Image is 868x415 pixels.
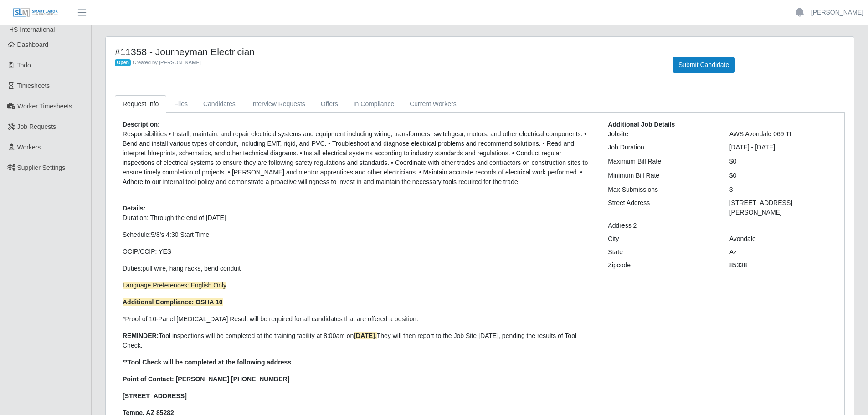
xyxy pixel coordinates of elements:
[9,26,55,33] span: HS International
[17,82,50,89] span: Timesheets
[17,123,56,130] span: Job Requests
[123,314,594,324] p: *Proof of 10-Panel [MEDICAL_DATA] Result will be required for all candidates that are offered a p...
[313,95,346,113] a: Offers
[402,95,464,113] a: Current Workers
[115,46,659,57] h4: #11358 - Journeyman Electrician
[243,95,313,113] a: Interview Requests
[723,157,844,166] div: $0
[17,61,31,69] span: Todo
[601,143,722,152] div: Job Duration
[601,171,722,180] div: Minimum Bill Rate
[17,102,72,110] span: Worker Timesheets
[151,231,209,238] span: 5/8's 4:30 Start Time
[601,261,722,270] div: Zipcode
[601,129,722,139] div: Jobsite
[13,8,58,18] img: SLM Logo
[723,198,844,217] div: [STREET_ADDRESS][PERSON_NAME]
[354,332,375,339] strong: [DATE]
[723,129,844,139] div: AWS Avondale 069 TI
[123,298,223,306] strong: Additional Compliance: OSHA 10
[601,185,722,195] div: Max Submissions
[346,95,402,113] a: In Compliance
[123,264,594,273] p: Duties:
[123,129,594,187] p: Responsibilities • Install, maintain, and repair electrical systems and equipment including wirin...
[811,8,863,17] a: [PERSON_NAME]
[723,171,844,180] div: $0
[723,247,844,257] div: Az
[723,185,844,195] div: 3
[608,121,675,128] b: Additional Job Details
[123,213,594,223] p: Duration: Through the end of [DATE]
[123,332,159,339] strong: REMINDER:
[123,331,594,350] p: Tool inspections will be completed at the training facility at 8:00am on They will then report to...
[166,95,195,113] a: Files
[723,143,844,152] div: [DATE] - [DATE]
[17,143,41,151] span: Workers
[143,265,241,272] span: pull wire, hang racks, bend conduit
[354,332,376,339] span: .
[17,41,49,48] span: Dashboard
[601,157,722,166] div: Maximum Bill Rate
[115,59,131,67] span: Open
[601,198,722,217] div: Street Address
[601,221,722,231] div: Address 2
[673,57,735,73] button: Submit Candidate
[723,234,844,244] div: Avondale
[123,121,160,128] b: Description:
[123,392,187,400] strong: [STREET_ADDRESS]
[123,230,594,240] p: Schedule:
[123,359,291,366] strong: **Tool Check will be completed at the following address
[601,247,722,257] div: State
[123,282,226,289] span: Language Preferences: English Only
[195,95,243,113] a: Candidates
[123,375,289,383] strong: Point of Contact: [PERSON_NAME] [PHONE_NUMBER]
[723,261,844,270] div: 85338
[115,95,166,113] a: Request Info
[17,164,66,171] span: Supplier Settings
[123,205,146,212] b: Details:
[133,60,201,65] span: Created by [PERSON_NAME]
[123,247,594,256] p: OCIP/CCIP: YES
[601,234,722,244] div: City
